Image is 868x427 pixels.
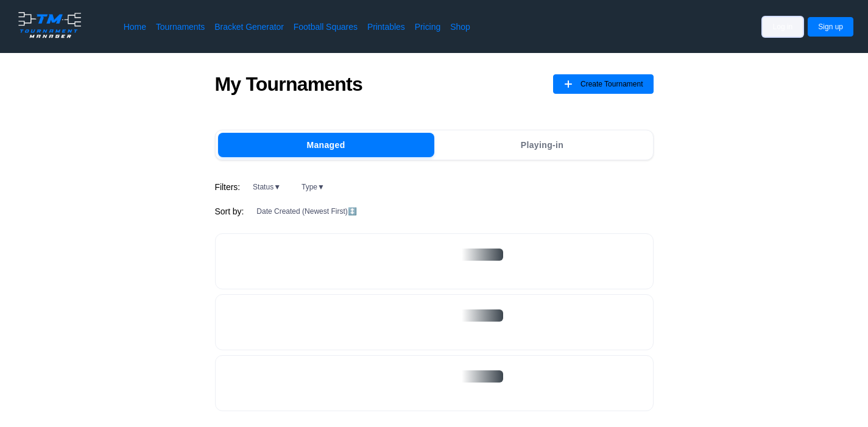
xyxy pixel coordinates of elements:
button: Type▼ [294,180,333,194]
h1: My Tournaments [215,72,362,96]
a: Home [124,21,146,33]
button: Create Tournament [553,74,654,94]
span: Sort by: [215,205,244,217]
span: Filters: [215,181,241,193]
a: Shop [450,21,470,33]
button: Log in [763,17,803,37]
a: Tournaments [156,21,205,33]
a: Printables [367,21,405,33]
span: Create Tournament [580,74,643,94]
a: Football Squares [294,21,358,33]
img: logo.ffa97a18e3bf2c7d.png [15,10,85,40]
a: Bracket Generator [214,21,284,33]
button: Sign up [808,17,853,37]
a: Pricing [415,21,440,33]
button: Status▼ [245,180,289,194]
button: Playing-in [434,133,651,157]
button: Managed [218,133,434,157]
button: Date Created (Newest First)↕️ [249,204,364,219]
